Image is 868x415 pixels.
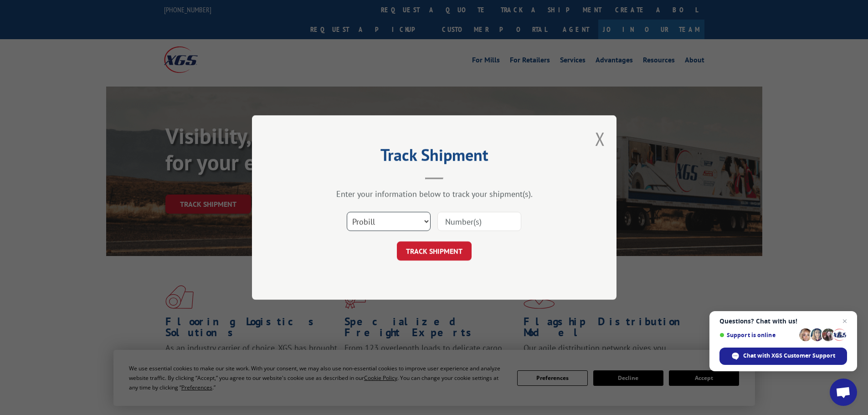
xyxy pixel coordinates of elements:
[298,189,571,199] div: Enter your information below to track your shipment(s).
[719,332,796,338] span: Support is online
[298,149,571,166] h2: Track Shipment
[437,212,521,231] input: Number(s)
[743,352,835,360] span: Chat with XGS Customer Support
[839,316,850,327] span: Close chat
[397,241,472,261] button: TRACK SHIPMENT
[830,379,857,406] div: Open chat
[595,127,605,151] button: Close modal
[719,318,847,325] span: Questions? Chat with us!
[719,348,847,365] div: Chat with XGS Customer Support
